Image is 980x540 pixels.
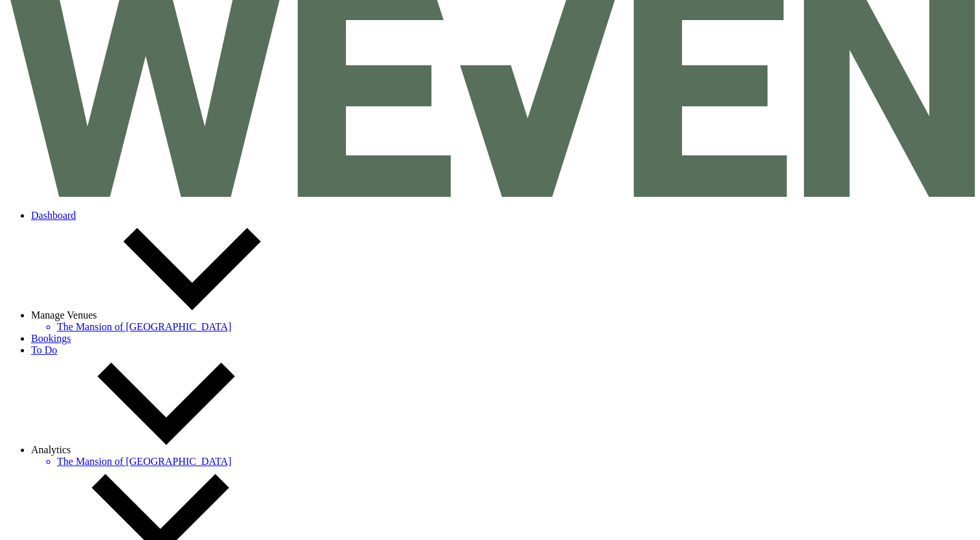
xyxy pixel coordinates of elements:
span: Manage Venues [31,309,97,321]
a: To Do [31,344,57,355]
a: Dashboard [31,210,76,221]
span: Analytics [31,444,71,455]
a: The Mansion of [GEOGRAPHIC_DATA] [57,456,975,467]
a: Bookings [31,333,71,344]
a: The Mansion of [GEOGRAPHIC_DATA] [57,321,975,333]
